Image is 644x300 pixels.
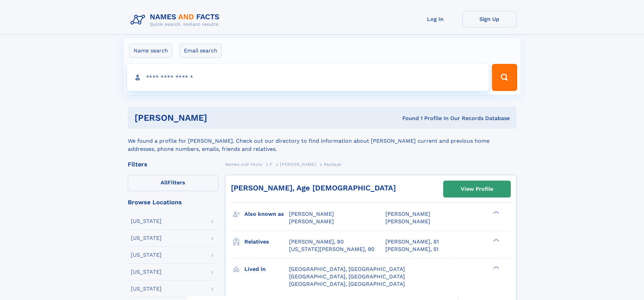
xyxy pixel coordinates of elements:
[128,175,218,191] label: Filters
[492,238,500,242] div: ❯
[270,162,272,167] span: F
[461,181,493,197] div: View Profile
[289,218,334,225] span: [PERSON_NAME]
[225,160,262,168] a: Names and Facts
[131,269,162,275] div: [US_STATE]
[127,64,489,91] input: search input
[180,44,222,58] label: Email search
[280,160,316,168] a: [PERSON_NAME]
[128,129,517,153] div: We found a profile for [PERSON_NAME]. Check out our directory to find information about [PERSON_N...
[289,266,405,272] span: [GEOGRAPHIC_DATA], [GEOGRAPHIC_DATA]
[131,286,162,292] div: [US_STATE]
[385,238,439,246] a: [PERSON_NAME], 81
[385,218,430,225] span: [PERSON_NAME]
[462,11,517,27] a: Sign Up
[131,252,162,258] div: [US_STATE]
[492,265,500,270] div: ❯
[135,114,305,122] h1: [PERSON_NAME]
[244,263,289,275] h3: Lived in
[324,162,341,167] span: Rashaye
[131,218,162,224] div: [US_STATE]
[270,160,272,168] a: F
[231,184,396,192] a: [PERSON_NAME], Age [DEMOGRAPHIC_DATA]
[385,211,430,217] span: [PERSON_NAME]
[161,179,168,186] span: All
[444,181,510,197] a: View Profile
[289,246,375,253] a: [US_STATE][PERSON_NAME], 90
[131,235,162,241] div: [US_STATE]
[492,210,500,215] div: ❯
[128,161,218,167] div: Filters
[289,238,344,246] a: [PERSON_NAME], 80
[492,64,517,91] button: Search Button
[289,281,405,287] span: [GEOGRAPHIC_DATA], [GEOGRAPHIC_DATA]
[408,11,462,27] a: Log In
[289,273,405,280] span: [GEOGRAPHIC_DATA], [GEOGRAPHIC_DATA]
[244,208,289,220] h3: Also known as
[280,162,316,167] span: [PERSON_NAME]
[244,236,289,248] h3: Relatives
[385,246,438,253] a: [PERSON_NAME], 51
[128,199,218,205] div: Browse Locations
[129,44,172,58] label: Name search
[305,115,510,122] div: Found 1 Profile In Our Records Database
[289,211,334,217] span: [PERSON_NAME]
[128,11,225,29] img: Logo Names and Facts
